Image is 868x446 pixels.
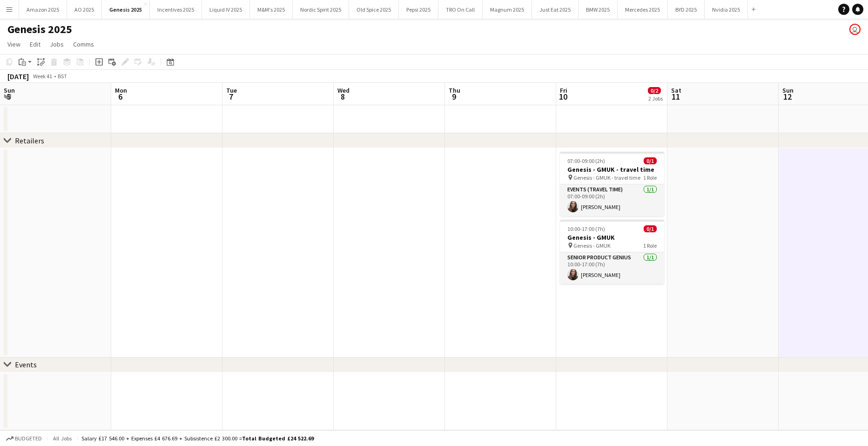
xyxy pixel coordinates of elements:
span: 5 [2,91,15,102]
span: Edit [30,40,40,48]
app-user-avatar: Sylvia Murray [849,24,861,35]
div: BST [58,73,67,80]
button: Nvidia 2025 [705,0,748,19]
span: 8 [336,91,350,102]
div: 2 Jobs [648,95,663,102]
span: 7 [225,91,237,102]
h3: Genesis - GMUK - travel time [560,165,664,174]
a: Comms [69,38,98,50]
span: Comms [73,40,94,48]
span: Tue [226,86,237,95]
app-job-card: 07:00-09:00 (2h)0/1Genesis - GMUK - travel time Genesis - GMUK - travel time1 RoleEvents (Travel ... [560,152,664,216]
span: Sat [671,86,681,95]
span: View [7,40,20,48]
span: 0/1 [644,157,657,164]
span: Sun [4,86,15,95]
div: Events [15,360,37,369]
button: M&M's 2025 [250,0,293,19]
button: AO 2025 [67,0,102,19]
div: Salary £17 546.00 + Expenses £4 676.69 + Subsistence £2 300.00 = [81,435,314,442]
button: Mercedes 2025 [618,0,668,19]
span: 0/2 [648,87,661,94]
span: Genesis - GMUK - travel time [573,174,640,181]
span: 1 Role [643,174,657,181]
button: BYD 2025 [668,0,705,19]
span: 6 [114,91,127,102]
button: TRO On Call [438,0,483,19]
a: View [4,38,24,50]
span: Genesis - GMUK [573,242,611,249]
button: Old Spice 2025 [349,0,399,19]
h3: Genesis - GMUK [560,233,664,242]
span: 1 Role [643,242,657,249]
span: Wed [337,86,350,95]
span: 12 [781,91,794,102]
span: 10 [558,91,567,102]
span: Mon [115,86,127,95]
button: Liquid IV 2025 [202,0,250,19]
div: [DATE] [7,72,29,81]
a: Edit [26,38,44,50]
span: Thu [449,86,460,95]
button: BMW 2025 [579,0,618,19]
button: Budgeted [5,433,43,444]
app-card-role: Senior Product Genius1/110:00-17:00 (7h)[PERSON_NAME] [560,252,664,284]
span: Fri [560,86,567,95]
button: Amazon 2025 [19,0,67,19]
button: Magnum 2025 [483,0,532,19]
app-job-card: 10:00-17:00 (7h)0/1Genesis - GMUK Genesis - GMUK1 RoleSenior Product Genius1/110:00-17:00 (7h)[PE... [560,220,664,284]
button: Genesis 2025 [102,0,150,19]
a: Jobs [46,38,67,50]
button: Pepsi 2025 [399,0,438,19]
span: 0/1 [644,225,657,232]
app-card-role: Events (Travel Time)1/107:00-09:00 (2h)[PERSON_NAME] [560,184,664,216]
button: Nordic Spirit 2025 [293,0,349,19]
span: Budgeted [15,435,42,442]
button: Incentives 2025 [150,0,202,19]
span: 10:00-17:00 (7h) [567,225,605,232]
button: Just Eat 2025 [532,0,579,19]
span: 11 [670,91,681,102]
span: 07:00-09:00 (2h) [567,157,605,164]
span: Week 41 [31,73,54,80]
span: All jobs [51,435,74,442]
span: Sun [782,86,794,95]
span: 9 [447,91,460,102]
div: Retailers [15,136,44,145]
h1: Genesis 2025 [7,22,72,36]
span: Jobs [50,40,64,48]
span: Total Budgeted £24 522.69 [242,435,314,442]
